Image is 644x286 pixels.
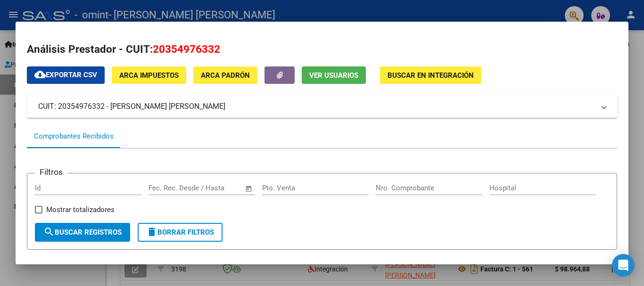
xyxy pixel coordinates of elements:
div: Open Intercom Messenger [612,254,635,277]
h2: Análisis Prestador - CUIT: [27,41,617,57]
mat-icon: cloud_download [34,69,46,80]
button: Ver Usuarios [302,66,366,84]
span: Buscar Registros [43,228,122,237]
button: ARCA Padrón [193,66,257,84]
button: Buscar Registros [35,223,130,242]
button: ARCA Impuestos [112,66,186,84]
span: 20354976332 [153,43,220,55]
span: Buscar en Integración [388,71,474,80]
mat-panel-title: CUIT: 20354976332 - [PERSON_NAME] [PERSON_NAME] [38,101,594,112]
button: Buscar en Integración [380,66,481,84]
mat-icon: delete [146,226,157,237]
span: Mostrar totalizadores [46,204,115,215]
button: Borrar Filtros [138,223,223,242]
mat-expansion-panel-header: CUIT: 20354976332 - [PERSON_NAME] [PERSON_NAME] [27,95,617,118]
button: Exportar CSV [27,66,105,84]
button: Open calendar [244,183,255,194]
span: ARCA Padrón [201,71,250,80]
span: Borrar Filtros [146,228,214,237]
div: Comprobantes Recibidos [34,131,114,142]
input: Fecha inicio [149,184,187,192]
span: Exportar CSV [34,71,97,79]
span: Ver Usuarios [309,71,358,80]
span: ARCA Impuestos [119,71,179,80]
mat-icon: search [43,226,55,237]
input: Fecha fin [195,184,241,192]
h3: Filtros [35,166,67,178]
